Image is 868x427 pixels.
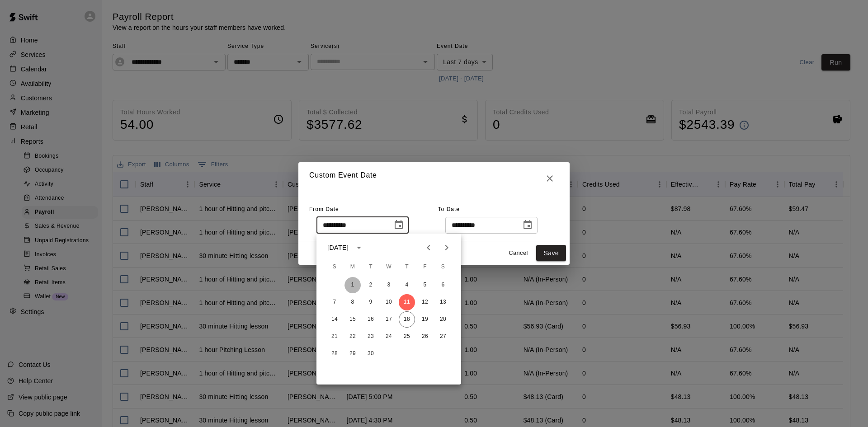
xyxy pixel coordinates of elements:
h2: Custom Event Date [298,162,570,195]
button: 4 [399,277,415,293]
span: Thursday [399,258,415,276]
span: Saturday [435,258,451,276]
button: Close [541,169,559,188]
div: [DATE] [327,243,349,253]
button: 18 [399,311,415,328]
button: 16 [363,311,379,328]
button: 13 [435,294,451,310]
button: 25 [399,328,415,345]
button: 6 [435,277,451,293]
button: 17 [381,311,397,328]
span: Friday [417,258,433,276]
button: Save [536,245,566,262]
button: Next month [438,239,456,257]
button: 22 [344,328,361,345]
button: 3 [381,277,397,293]
button: 23 [363,328,379,345]
button: 29 [344,346,361,362]
span: To Date [438,206,460,212]
button: calendar view is open, switch to year view [351,240,367,255]
button: Choose date, selected date is Sep 18, 2025 [519,216,537,234]
button: 8 [344,294,361,310]
button: 19 [417,311,433,328]
button: 26 [417,328,433,345]
span: Sunday [326,258,343,276]
button: 24 [381,328,397,345]
button: 28 [326,346,343,362]
button: 10 [381,294,397,310]
button: 30 [363,346,379,362]
button: 14 [326,311,343,328]
span: Wednesday [381,258,397,276]
button: 7 [326,294,343,310]
button: 2 [363,277,379,293]
button: 9 [363,294,379,310]
button: 21 [326,328,343,345]
span: Tuesday [363,258,379,276]
span: From Date [309,206,339,212]
button: Previous month [420,239,438,257]
button: 1 [344,277,361,293]
button: Choose date, selected date is Sep 11, 2025 [390,216,408,234]
button: 5 [417,277,433,293]
button: Cancel [504,246,533,260]
button: 15 [344,311,361,328]
button: 12 [417,294,433,310]
button: 20 [435,311,451,328]
button: 11 [399,294,415,310]
button: 27 [435,328,451,345]
span: Monday [344,258,361,276]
